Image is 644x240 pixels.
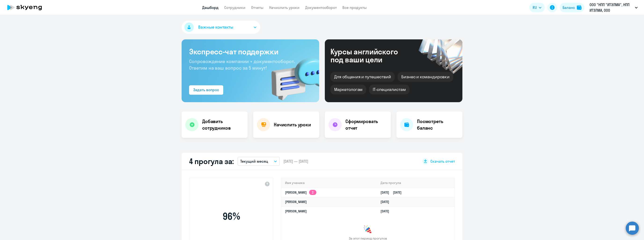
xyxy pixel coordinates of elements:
[330,48,410,64] div: Курсы английского под ваши цели
[182,21,260,34] button: Важные контакты
[265,49,319,102] img: bg-img
[193,87,219,93] div: Задать вопрос
[285,200,307,204] a: [PERSON_NAME]
[377,178,454,188] th: Дата прогула
[202,118,244,131] h4: Добавить сотрудников
[224,5,245,10] a: Сотрудники
[381,200,393,204] a: [DATE]
[560,3,584,12] button: Балансbalance
[189,58,295,71] span: Сопровождение компании + документооборот. Ответим на ваш вопрос за 5 минут!
[283,159,308,164] span: [DATE] — [DATE]
[202,5,219,10] a: Дашборд
[529,3,545,12] button: RU
[198,24,233,30] span: Важные контакты
[417,118,459,131] h4: Посмотреть баланс
[563,5,575,10] div: Баланс
[269,5,300,10] a: Начислить уроки
[189,85,223,95] button: Задать вопрос
[381,209,393,213] a: [DATE]
[309,190,316,195] app-skyeng-badge: 2
[274,121,311,128] h4: Начислить уроки
[330,72,395,82] div: Для общения и путешествий
[251,5,263,10] a: Отчеты
[330,85,366,94] div: Маркетологам
[345,118,387,131] h4: Сформировать отчет
[189,47,312,56] h3: Экспресс-чат поддержки
[204,211,258,222] span: 96 %
[240,158,268,164] p: Текущий месяц
[342,5,367,10] a: Все продукты
[381,190,405,195] a: [DATE][DATE]
[430,159,455,164] span: Скачать отчет
[285,209,307,213] a: [PERSON_NAME]
[398,72,453,82] div: Бизнес и командировки
[189,157,234,166] h2: 4 прогула за:
[587,2,640,13] button: ООО "НПП "ИТЭЛМА", НПП ИТЭЛМА, ООО
[281,178,377,188] th: Имя ученика
[589,2,633,13] p: ООО "НПП "ИТЭЛМА", НПП ИТЭЛМА, ООО
[285,190,316,195] a: [PERSON_NAME]2
[238,157,280,166] button: Текущий месяц
[363,225,373,234] img: congrats
[369,85,409,94] div: IT-специалистам
[533,5,537,10] span: RU
[305,5,337,10] a: Документооборот
[577,5,582,10] img: balance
